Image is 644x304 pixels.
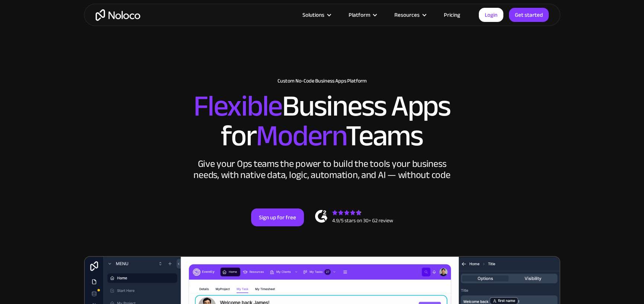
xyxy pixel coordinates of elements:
[394,10,420,20] div: Resources
[435,10,470,20] a: Pricing
[349,10,370,20] div: Platform
[302,10,324,20] div: Solutions
[479,8,503,22] a: Login
[193,78,282,134] span: Flexible
[293,10,339,20] div: Solutions
[256,108,346,164] span: Modern
[92,78,553,84] h1: Custom No-Code Business Apps Platform
[339,10,385,20] div: Platform
[92,91,553,151] h2: Business Apps for Teams
[192,158,452,181] div: Give your Ops teams the power to build the tools your business needs, with native data, logic, au...
[509,8,549,22] a: Get started
[385,10,435,20] div: Resources
[251,208,304,226] a: Sign up for free
[96,9,140,21] a: home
